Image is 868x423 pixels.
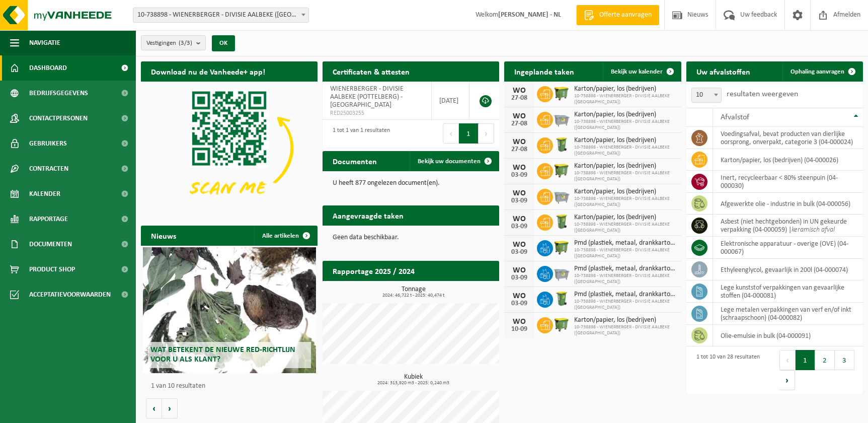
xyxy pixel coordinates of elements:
[574,316,676,324] span: Karton/papier, los (bedrijven)
[553,136,570,153] img: WB-0240-HPE-GN-50
[782,61,862,82] a: Ophaling aanvragen
[574,136,676,145] span: Karton/papier, los (bedrijven)
[29,206,68,232] span: Rapportage
[418,158,481,165] span: Bekijk uw documenten
[328,374,499,386] h3: Kubiek
[29,232,72,257] span: Documenten
[509,266,529,274] div: WO
[574,119,676,131] span: 10-738898 - WIENERBERGER - DIVISIE AALBEKE ([GEOGRAPHIC_DATA])
[713,303,863,325] td: lege metalen verpakkingen van verf en/of inkt (schraapschoon) (04-000082)
[574,170,676,182] span: 10-738898 - WIENERBERGER - DIVISIE AALBEKE ([GEOGRAPHIC_DATA])
[691,349,760,391] div: 1 tot 10 van 28 resultaten
[509,138,529,146] div: WO
[29,30,60,55] span: Navigatie
[133,8,309,23] span: 10-738898 - WIENERBERGER - DIVISIE AALBEKE (POTTELBERG) - AALBEKE
[574,324,676,336] span: 10-738898 - WIENERBERGER - DIVISIE AALBEKE ([GEOGRAPHIC_DATA])
[574,85,676,93] span: Karton/papier, los (bedrijven)
[29,181,60,206] span: Kalender
[553,85,570,102] img: WB-1100-HPE-GN-50
[146,398,162,418] button: Vorige
[150,346,295,364] span: Wat betekent de nieuwe RED-richtlijn voor u als klant?
[713,280,863,303] td: lege kunststof verpakkingen van gevaarlijke stoffen (04-000081)
[141,61,275,81] h2: Download nu de Vanheede+ app!
[574,162,676,170] span: Karton/papier, los (bedrijven)
[509,241,529,249] div: WO
[791,68,844,75] span: Ophaling aanvragen
[779,370,795,390] button: Next
[509,274,529,281] div: 03-09
[459,123,479,144] button: 1
[509,146,529,153] div: 27-08
[498,11,561,19] strong: [PERSON_NAME] - NL
[509,112,529,120] div: WO
[574,273,676,285] span: 10-738898 - WIENERBERGER - DIVISIE AALBEKE ([GEOGRAPHIC_DATA])
[410,151,498,171] a: Bekijk uw documenten
[328,286,499,298] h3: Tonnage
[162,398,178,418] button: Volgende
[29,81,88,106] span: Bedrijfsgegevens
[796,350,815,370] button: 1
[143,247,316,373] a: Wat betekent de nieuwe RED-richtlijn voor u als klant?
[779,350,796,370] button: Previous
[179,40,192,46] count: (3/3)
[574,145,676,157] span: 10-738898 - WIENERBERGER - DIVISIE AALBEKE ([GEOGRAPHIC_DATA])
[713,237,863,259] td: elektronische apparatuur - overige (OVE) (04-000067)
[29,131,67,156] span: Gebruikers
[815,350,835,370] button: 2
[574,214,676,222] span: Karton/papier, los (bedrijven)
[686,61,760,81] h2: Uw afvalstoffen
[212,35,235,51] button: OK
[713,127,863,149] td: voedingsafval, bevat producten van dierlijke oorsprong, onverpakt, categorie 3 (04-000024)
[692,88,721,102] span: 10
[574,299,676,311] span: 10-738898 - WIENERBERGER - DIVISIE AALBEKE ([GEOGRAPHIC_DATA])
[509,318,529,326] div: WO
[574,291,676,299] span: Pmd (plastiek, metaal, drankkartons) (bedrijven)
[574,93,676,105] span: 10-738898 - WIENERBERGER - DIVISIE AALBEKE ([GEOGRAPHIC_DATA])
[713,259,863,280] td: ethyleenglycol, gevaarlijk in 200l (04-000074)
[603,61,680,82] a: Bekijk uw kalender
[713,149,863,171] td: karton/papier, los (bedrijven) (04-000026)
[713,325,863,346] td: olie-emulsie in bulk (04-000091)
[424,280,498,301] a: Bekijk rapportage
[323,261,425,280] h2: Rapportage 2025 / 2024
[29,106,88,131] span: Contactpersonen
[509,197,529,204] div: 03-09
[553,162,570,179] img: WB-1100-HPE-GN-50
[727,90,798,98] label: resultaten weergeven
[330,85,404,109] span: WIENERBERGER - DIVISIE AALBEKE (POTTELBERG) - [GEOGRAPHIC_DATA]
[553,290,570,307] img: WB-0240-HPE-GN-50
[333,234,489,241] p: Geen data beschikbaar.
[141,82,318,214] img: Download de VHEPlus App
[254,226,317,246] a: Alle artikelen
[574,239,676,247] span: Pmd (plastiek, metaal, drankkartons) (bedrijven)
[553,213,570,230] img: WB-0240-HPE-GN-50
[553,187,570,204] img: WB-2500-GAL-GY-01
[328,381,499,386] span: 2024: 313,920 m3 - 2025: 0,240 m3
[691,88,722,103] span: 10
[509,172,529,179] div: 03-09
[328,122,390,145] div: 1 tot 1 van 1 resultaten
[792,226,835,234] i: keramisch afval
[330,109,423,117] span: RED25003255
[553,316,570,333] img: WB-1100-HPE-GN-50
[509,223,529,230] div: 03-09
[509,95,529,102] div: 27-08
[29,156,68,181] span: Contracten
[553,110,570,127] img: WB-2500-GAL-GY-01
[509,164,529,172] div: WO
[574,111,676,119] span: Karton/papier, los (bedrijven)
[713,193,863,215] td: afgewerkte olie - industrie in bulk (04-000056)
[29,55,67,81] span: Dashboard
[611,68,663,75] span: Bekijk uw kalender
[574,196,676,208] span: 10-738898 - WIENERBERGER - DIVISIE AALBEKE ([GEOGRAPHIC_DATA])
[721,113,749,121] span: Afvalstof
[574,222,676,234] span: 10-738898 - WIENERBERGER - DIVISIE AALBEKE ([GEOGRAPHIC_DATA])
[574,247,676,259] span: 10-738898 - WIENERBERGER - DIVISIE AALBEKE ([GEOGRAPHIC_DATA])
[509,189,529,197] div: WO
[713,215,863,237] td: asbest (niet hechtgebonden) in UN gekeurde verpakking (04-000059) |
[509,87,529,95] div: WO
[509,292,529,300] div: WO
[323,61,420,81] h2: Certificaten & attesten
[133,8,308,22] span: 10-738898 - WIENERBERGER - DIVISIE AALBEKE (POTTELBERG) - AALBEKE
[509,249,529,256] div: 03-09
